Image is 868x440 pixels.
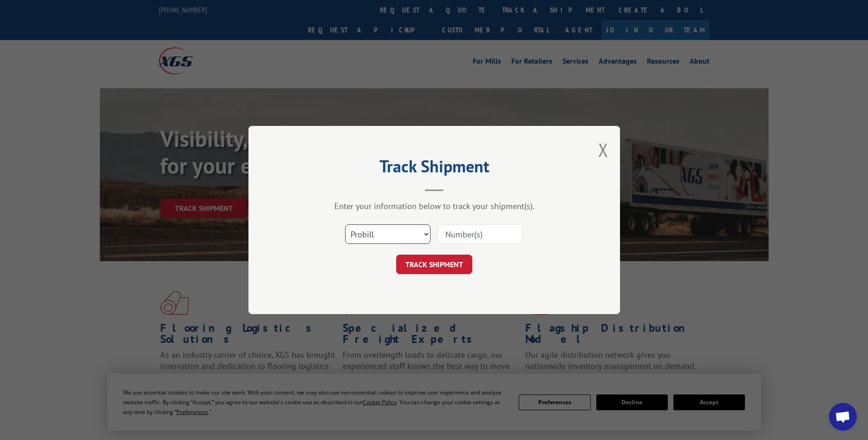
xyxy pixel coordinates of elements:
div: Enter your information below to track your shipment(s). [295,201,574,211]
button: Close modal [598,138,608,162]
h2: Track Shipment [295,160,574,177]
button: TRACK SHIPMENT [396,255,472,274]
input: Number(s) [437,224,523,244]
div: Open chat [829,403,857,431]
